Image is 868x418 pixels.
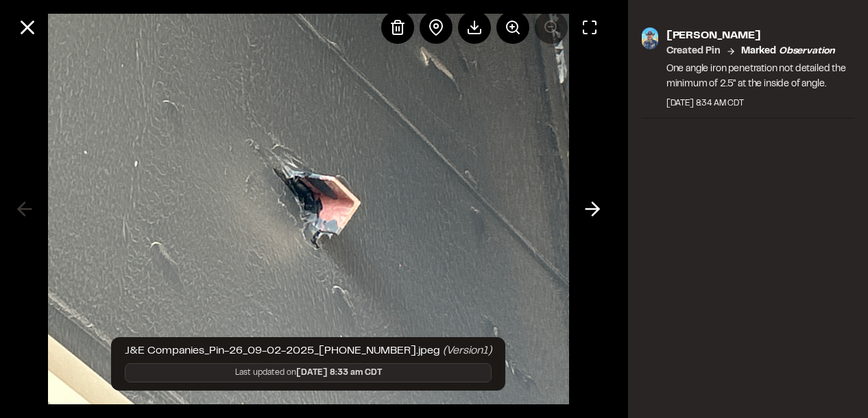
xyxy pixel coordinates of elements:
[779,47,835,56] em: observation
[496,11,529,44] button: Zoom in
[666,97,854,110] div: [DATE] 8:34 AM CDT
[642,27,658,49] img: photo
[666,44,721,59] p: Created Pin
[666,27,854,44] p: [PERSON_NAME]
[741,44,835,59] p: Marked
[420,11,453,44] div: View pin on map
[666,62,854,92] p: One angle iron penetration not detailed the minimum of 2.5” at the inside of angle.
[573,11,606,44] button: Toggle Fullscreen
[576,193,609,225] button: Next photo
[11,11,44,44] button: Close modal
